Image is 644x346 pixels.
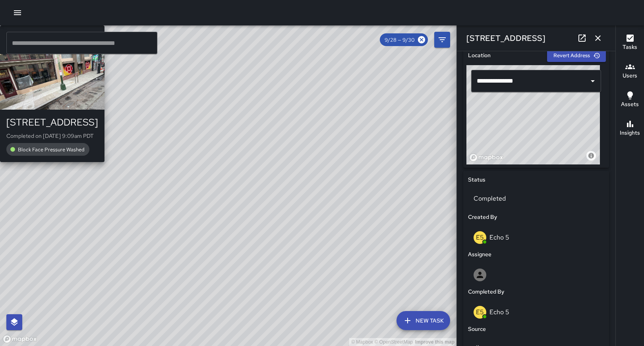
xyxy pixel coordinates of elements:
h6: [STREET_ADDRESS] [466,32,545,44]
div: [STREET_ADDRESS] [6,116,98,129]
button: Open [587,75,598,87]
h6: Users [623,72,637,80]
span: Block Face Pressure Washed [13,146,89,153]
h6: Completed By [468,288,504,296]
div: 9/28 — 9/30 [380,33,428,46]
h6: Location [468,51,491,60]
h6: Created By [468,213,497,222]
button: New Task [396,311,450,330]
p: E5 [476,307,484,317]
button: Users [616,57,644,86]
h6: Assets [621,100,639,109]
h6: Tasks [623,43,637,52]
button: Revert Address [547,50,606,62]
button: Filters [434,32,450,48]
p: Completed on [DATE] 9:09am PDT [6,132,98,140]
p: Echo 5 [489,233,509,242]
p: Echo 5 [489,308,509,316]
h6: Assignee [468,250,491,259]
button: Tasks [616,29,644,57]
p: Completed [474,194,599,203]
p: E5 [476,233,484,242]
h6: Source [468,325,486,334]
span: 9/28 — 9/30 [380,37,420,43]
button: Assets [616,86,644,114]
h6: Status [468,176,485,184]
h6: Insights [620,129,640,137]
button: Insights [616,114,644,143]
